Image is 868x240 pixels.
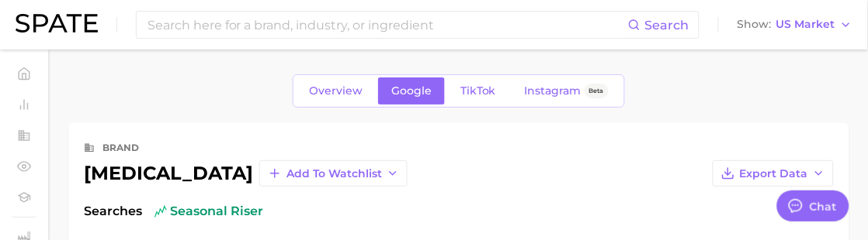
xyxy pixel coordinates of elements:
span: Searches [84,202,142,221]
span: Beta [589,84,604,98]
input: Search here for a brand, industry, or ingredient [146,12,628,38]
span: Export Data [740,167,808,180]
button: Export Data [713,160,834,187]
span: Search [645,18,689,33]
span: Show [738,20,772,29]
span: Overview [309,84,363,98]
div: [MEDICAL_DATA] [84,164,253,183]
img: seasonal riser [155,205,167,218]
span: seasonal riser [155,202,263,221]
span: Google [391,84,432,98]
span: TikTok [460,84,496,98]
div: brand [102,139,139,157]
a: Overview [296,77,376,105]
button: Add to Watchlist [259,160,408,187]
span: US Market [776,20,835,29]
span: Add to Watchlist [286,167,382,180]
a: InstagramBeta [512,77,622,105]
button: ShowUS Market [734,15,856,35]
a: Google [378,77,445,105]
span: Instagram [525,84,582,98]
a: TikTok [447,77,509,105]
img: SPATE [16,14,98,33]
